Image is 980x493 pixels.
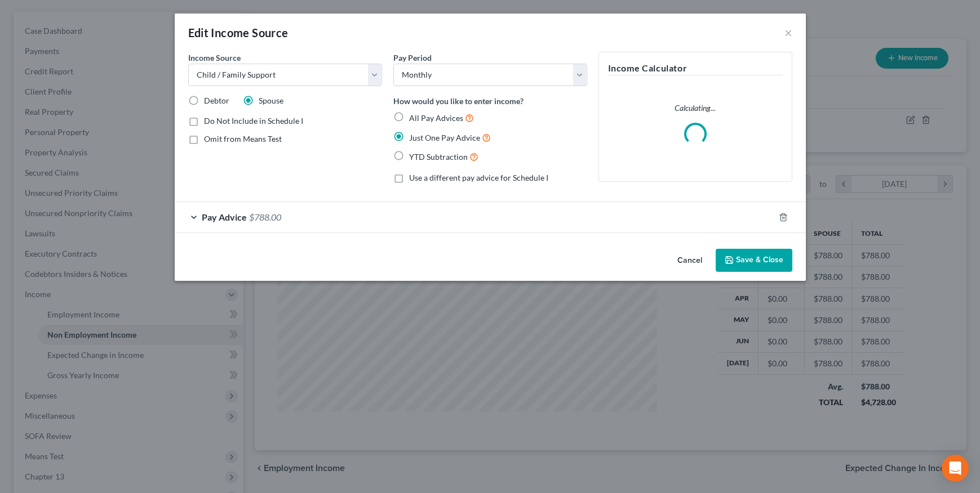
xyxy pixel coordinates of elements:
[393,52,432,64] label: Pay Period
[204,96,229,105] span: Debtor
[409,133,480,142] span: Just One Pay Advice
[409,113,463,123] span: All Pay Advices
[188,53,241,62] span: Income Source
[716,249,792,272] button: Save & Close
[608,61,783,75] h5: Income Calculator
[188,25,289,41] div: Edit Income Source
[249,212,281,222] span: $788.00
[409,173,548,182] span: Use a different pay advice for Schedule I
[668,250,711,272] button: Cancel
[409,152,468,162] span: YTD Subtraction
[942,455,969,482] div: Open Intercom Messenger
[393,95,524,107] label: How would you like to enter income?
[202,212,247,222] span: Pay Advice
[204,134,282,144] span: Omit from Means Test
[259,96,283,105] span: Spouse
[784,26,792,39] button: ×
[608,102,783,114] p: Calculating...
[204,116,303,126] span: Do Not Include in Schedule I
